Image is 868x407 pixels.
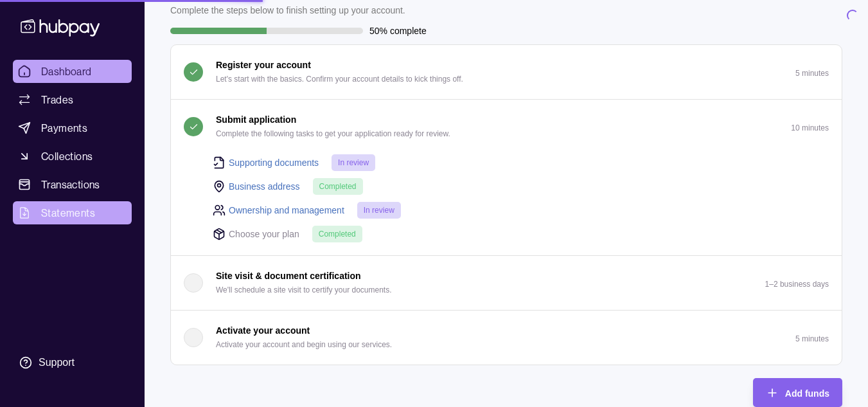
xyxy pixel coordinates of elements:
button: Add funds [753,378,842,407]
a: Ownership and management [229,203,344,217]
a: Supporting documents [229,156,319,170]
button: Register your account Let's start with the basics. Confirm your account details to kick things of... [171,45,842,99]
span: Add funds [785,388,829,399]
span: Payments [41,120,87,136]
p: 1–2 business days [765,280,829,289]
a: Business address [229,179,300,194]
span: Collections [41,149,93,164]
span: Transactions [41,177,100,192]
span: Trades [41,92,73,107]
p: Register your account [216,58,311,72]
span: Completed [319,182,357,191]
a: Trades [13,88,132,111]
p: We'll schedule a site visit to certify your documents. [216,283,392,297]
button: Activate your account Activate your account and begin using our services.5 minutes [171,311,842,365]
span: Completed [319,230,356,239]
p: 50% complete [369,24,427,38]
p: Let's start with the basics. Confirm your account details to kick things off. [216,72,463,86]
p: 5 minutes [795,69,829,78]
div: Submit application Complete the following tasks to get your application ready for review.10 minutes [171,154,842,255]
button: Site visit & document certification We'll schedule a site visit to certify your documents.1–2 bus... [171,256,842,310]
p: Complete the following tasks to get your application ready for review. [216,127,450,141]
a: Dashboard [13,60,132,83]
p: Activate your account [216,323,310,338]
div: Support [39,356,75,370]
p: Complete the steps below to finish setting up your account. [170,3,405,17]
p: Site visit & document certification [216,269,361,283]
span: In review [364,206,394,215]
button: Submit application Complete the following tasks to get your application ready for review.10 minutes [171,100,842,154]
a: Payments [13,116,132,140]
p: Choose your plan [229,227,299,241]
p: 5 minutes [795,334,829,343]
a: Statements [13,201,132,224]
p: Submit application [216,113,296,127]
p: 10 minutes [791,123,829,132]
a: Collections [13,145,132,168]
a: Support [13,349,132,376]
span: Statements [41,205,95,221]
span: Dashboard [41,64,92,79]
span: In review [338,158,369,167]
a: Transactions [13,173,132,196]
p: Activate your account and begin using our services. [216,338,392,352]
